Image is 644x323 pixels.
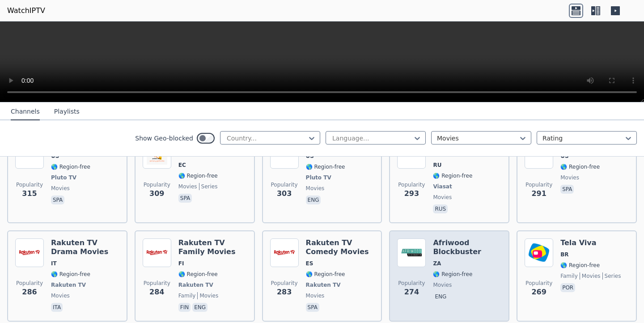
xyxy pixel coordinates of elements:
[15,238,44,267] img: Rakuten TV Drama Movies
[51,163,90,170] span: 🌎 Region-free
[306,292,325,299] span: movies
[178,161,186,169] span: EC
[277,188,292,199] span: 303
[277,287,292,297] span: 283
[51,260,57,267] span: IT
[306,260,314,267] span: ES
[178,303,191,312] p: fin
[51,281,86,289] span: Rakuten TV
[433,194,452,201] span: movies
[54,103,80,120] button: Playlists
[433,271,472,278] span: 🌎 Region-free
[51,292,70,299] span: movies
[580,272,601,280] span: movies
[270,238,299,267] img: Rakuten TV Comedy Movies
[525,280,552,287] span: Popularity
[560,272,578,280] span: family
[51,238,119,256] h6: Rakuten TV Drama Movies
[16,280,43,287] span: Popularity
[306,303,319,312] p: spa
[306,271,345,278] span: 🌎 Region-free
[398,181,425,188] span: Popularity
[397,238,426,267] img: Afriwood Blockbuster
[306,195,321,204] p: eng
[144,181,170,188] span: Popularity
[7,5,45,16] a: WatchIPTV
[404,287,419,297] span: 274
[51,271,90,278] span: 🌎 Region-free
[178,260,184,267] span: FI
[178,292,196,299] span: family
[525,238,553,267] img: Tela Viva
[433,161,441,169] span: RU
[178,271,218,278] span: 🌎 Region-free
[306,238,374,256] h6: Rakuten TV Comedy Movies
[560,238,621,247] h6: Tela Viva
[11,103,40,120] button: Channels
[197,292,218,299] span: movies
[144,280,170,287] span: Popularity
[271,181,298,188] span: Popularity
[560,251,568,258] span: BR
[51,174,76,181] span: Pluto TV
[178,281,213,289] span: Rakuten TV
[149,188,164,199] span: 309
[433,260,441,267] span: ZA
[51,303,63,312] p: ita
[433,281,452,289] span: movies
[306,163,345,170] span: 🌎 Region-free
[51,195,64,204] p: spa
[16,181,43,188] span: Popularity
[433,172,472,179] span: 🌎 Region-free
[22,287,37,297] span: 286
[433,238,501,256] h6: Afriwood Blockbuster
[143,238,171,267] img: Rakuten TV Family Movies
[560,174,579,181] span: movies
[199,183,218,190] span: series
[178,194,192,203] p: spa
[398,280,425,287] span: Popularity
[560,163,600,170] span: 🌎 Region-free
[306,281,341,289] span: Rakuten TV
[560,262,600,269] span: 🌎 Region-free
[433,292,448,301] p: eng
[51,185,70,192] span: movies
[602,272,621,280] span: series
[178,238,247,256] h6: Rakuten TV Family Movies
[178,183,197,190] span: movies
[560,283,575,292] p: por
[404,188,419,199] span: 293
[560,185,574,194] p: spa
[306,185,325,192] span: movies
[149,287,164,297] span: 284
[433,183,452,190] span: Viasat
[135,134,193,143] label: Show Geo-blocked
[271,280,298,287] span: Popularity
[178,172,218,179] span: 🌎 Region-free
[531,287,546,297] span: 269
[525,181,552,188] span: Popularity
[192,303,208,312] p: eng
[22,188,37,199] span: 315
[433,204,448,213] p: rus
[531,188,546,199] span: 291
[306,174,331,181] span: Pluto TV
